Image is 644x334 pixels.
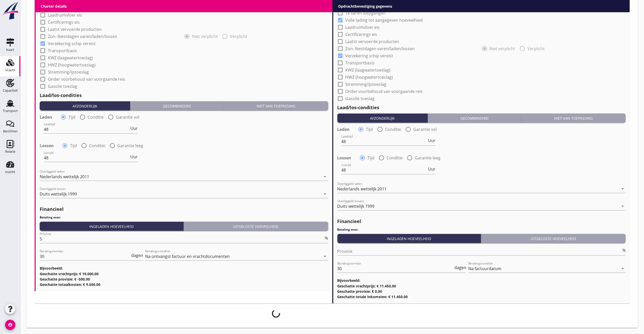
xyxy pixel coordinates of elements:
strong: Lossen [40,143,54,148]
label: Stremming/ijstoeslag [48,69,89,75]
label: HWZ (hoogwatertoeslag) [48,62,95,67]
h3: Geschatte provisie: € -500,00 [40,276,328,282]
input: Betalingstermijn [337,265,454,273]
div: Vracht [5,68,15,72]
label: KWZ (laagwatertoeslag) [346,67,391,73]
div: Gecombineerd [132,103,222,109]
span: Uur [131,155,138,159]
input: Lostijd [44,154,130,162]
label: Te varen diepgangen [346,10,386,16]
i: arrow_drop_down [620,186,626,192]
h3: Geschatte totaalkosten: € 9.500,00 [40,282,328,287]
div: Transport [3,109,18,113]
h3: Geschatte totale inkomsten: € 11.450,00 [337,294,626,299]
input: Laadtijd [341,137,427,146]
label: Zon- feestdagen varen/laden/lossen [48,34,117,39]
div: Kaart [6,48,14,51]
label: Laden op waterstand [346,3,386,8]
div: Afzonderlijk [42,103,128,109]
label: Onder voorbehoud van voorgaande reis [48,77,125,82]
div: Uitgeloste hoeveelheid [186,224,326,229]
div: Nederlands wettelijk 2011 [337,187,387,191]
label: Tijd [68,115,75,120]
h2: Financieel [40,206,328,213]
div: Ingeladen hoeveelheid [339,236,479,241]
i: arrow_drop_down [620,266,626,272]
h2: Laad/los-condities [337,104,626,111]
button: Ingeladen hoeveelheid [337,234,481,243]
label: HWZ (hoogwatertoeslag) [346,75,393,80]
i: arrow_drop_down [322,253,328,259]
button: Ingeladen hoeveelheid [40,222,184,231]
div: % [324,236,328,240]
button: Uitgeloste hoeveelheid [184,222,328,231]
label: Garantie vol [414,127,437,132]
label: Onder voorbehoud van voorgaande reis [346,89,423,94]
span: Uur [428,138,435,143]
div: Berichten [3,130,18,133]
i: arrow_drop_down [322,191,328,197]
label: Transportbasis [346,60,375,65]
label: KWZ (laagwatertoeslag) [48,55,93,60]
label: Gasolie toeslag [48,84,77,89]
label: Garantie leeg [117,143,143,148]
div: Uitgeloste hoeveelheid [483,236,624,241]
label: Volle lading tot aangegeven hoeveelheid [346,18,423,23]
span: Uur [428,167,435,171]
label: Laadruimvloer eis [48,12,82,18]
label: Tijd [70,143,77,148]
label: Zon- feestdagen varen/laden/lossen [346,46,415,51]
label: Conditie [385,127,401,132]
div: Relatie [5,150,15,153]
img: logo-small.a267ee39.svg [1,1,19,20]
input: Provisie [337,247,622,255]
button: Niet van toepassing [224,101,328,110]
label: Conditie [88,115,104,120]
label: Volle lading tot aangegeven hoeveelheid [48,5,125,10]
input: Provisie [40,235,324,243]
h2: Financieel [337,218,626,225]
button: Gecombineerd [130,101,224,110]
label: Transportbasis [48,48,77,53]
div: Niet van toepassing [524,116,624,121]
h4: Betaling over: [337,227,626,232]
label: Laatst vervoerde producten [48,27,102,32]
strong: Lossen [337,155,351,160]
button: Uitgeloste hoeveelheid [481,234,626,243]
div: Na ontvangst factuur en vrachtdocumenten [145,254,230,259]
input: Lostijd [341,166,427,174]
div: Gecombineerd [430,116,519,121]
div: Afzonderlijk [339,116,426,121]
input: Betalingstermijn [40,252,130,260]
div: Niet van toepassing [226,103,326,109]
label: Conditie [89,143,105,148]
div: Duits wettelijk 1999 [40,192,77,196]
button: Gecombineerd [428,114,522,123]
div: Capaciteit [3,89,18,92]
i: arrow_drop_down [322,174,328,180]
div: dagen [130,253,143,257]
label: Laadruimvloer eis [346,25,380,30]
i: account_circle [5,320,15,330]
label: Laatst vervoerde producten [346,39,399,44]
label: Tijd [366,127,373,132]
div: Inzicht [5,170,15,174]
button: Niet van toepassing [522,114,626,123]
label: Stremming/ijstoeslag [346,82,387,87]
span: Uur [131,126,138,130]
label: Certificerings eis [346,32,377,37]
label: Certificerings eis [48,20,80,25]
h2: Laad/los-condities [40,92,328,99]
label: Gasolie toeslag [346,96,375,101]
h3: Bijvoorbeeld: [337,278,626,283]
label: Garantie leeg [415,155,441,160]
div: Na factuurdatum [468,266,501,271]
div: % [621,248,626,252]
i: arrow_drop_down [620,203,626,209]
div: Ingeladen hoeveelheid [42,224,181,229]
h3: Bijvoorbeeld: [40,266,328,271]
label: Verzekering schip vereist [48,41,96,46]
div: Nederlands wettelijk 2011 [40,174,89,179]
h3: Geschatte provisie: € 0,00 [337,289,626,294]
h3: Geschatte vrachtprijs: € 10.000,00 [40,271,328,276]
